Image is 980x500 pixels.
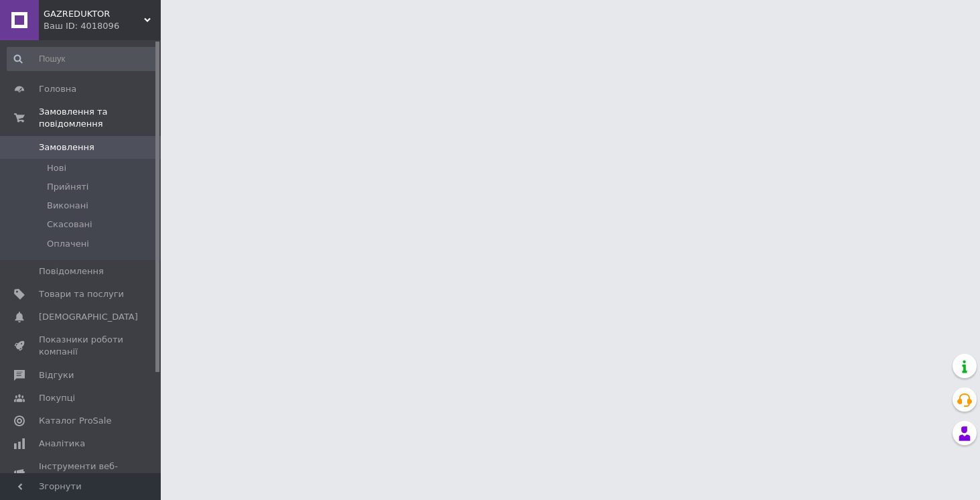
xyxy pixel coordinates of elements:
span: Інструменти веб-майстра та SEO [39,460,124,485]
span: Скасовані [47,218,92,231]
span: Виконані [47,200,88,212]
span: Покупці [39,392,75,404]
span: GAZREDUKTOR [44,8,144,20]
span: Каталог ProSale [39,415,111,427]
span: Нові [47,162,66,174]
span: Прийняті [47,181,88,193]
div: Ваш ID: 4018096 [44,20,161,32]
span: Аналітика [39,438,85,450]
span: Відгуки [39,369,74,381]
span: Повідомлення [39,265,104,277]
span: Головна [39,83,76,95]
span: Замовлення [39,141,94,153]
input: Пошук [7,47,158,71]
span: [DEMOGRAPHIC_DATA] [39,311,138,323]
span: Оплачені [47,238,89,250]
span: Товари та послуги [39,288,124,300]
span: Замовлення та повідомлення [39,106,161,130]
span: Показники роботи компанії [39,334,124,358]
